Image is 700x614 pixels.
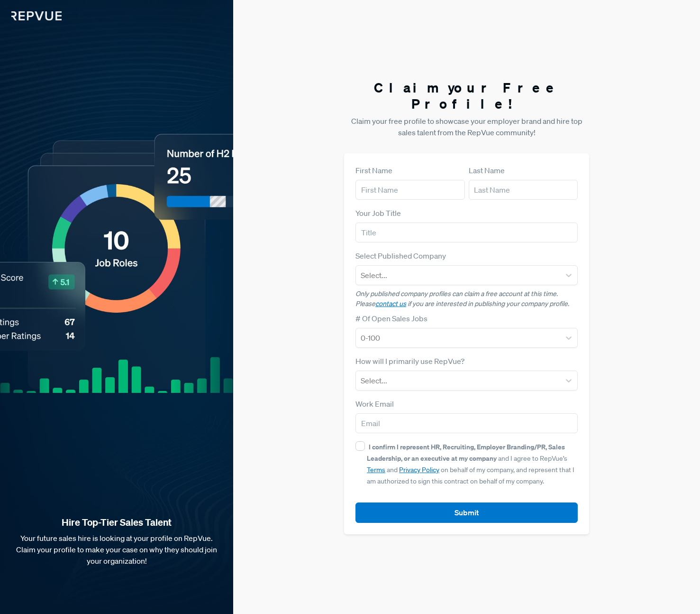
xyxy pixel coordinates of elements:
label: How will I primarily use RepVue? [355,355,464,367]
input: First Name [355,180,464,200]
strong: Hire Top-Tier Sales Talent [15,516,218,529]
label: Work Email [355,398,394,409]
label: First Name [355,165,392,176]
button: Submit [355,502,578,523]
a: Privacy Policy [399,465,439,474]
strong: I confirm I represent HR, Recruiting, Employer Branding/PR, Sales Leadership, or an executive at ... [367,442,565,463]
span: and I agree to RepVue’s and on behalf of my company, and represent that I am authorized to sign t... [367,443,574,485]
label: Your Job Title [355,207,401,219]
input: Title [355,223,578,242]
label: Select Published Company [355,250,446,261]
h3: Claim your Free Profile! [344,80,589,112]
label: # Of Open Sales Jobs [355,313,427,324]
p: Claim your free profile to showcase your employer brand and hire top sales talent from the RepVue... [344,115,589,138]
input: Email [355,413,578,433]
p: Only published company profiles can claim a free account at this time. Please if you are interest... [355,289,578,309]
a: Terms [367,465,385,474]
input: Last Name [469,180,578,200]
label: Last Name [469,165,505,176]
p: Your future sales hire is looking at your profile on RepVue. Claim your profile to make your case... [15,532,218,567]
a: contact us [375,299,406,308]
